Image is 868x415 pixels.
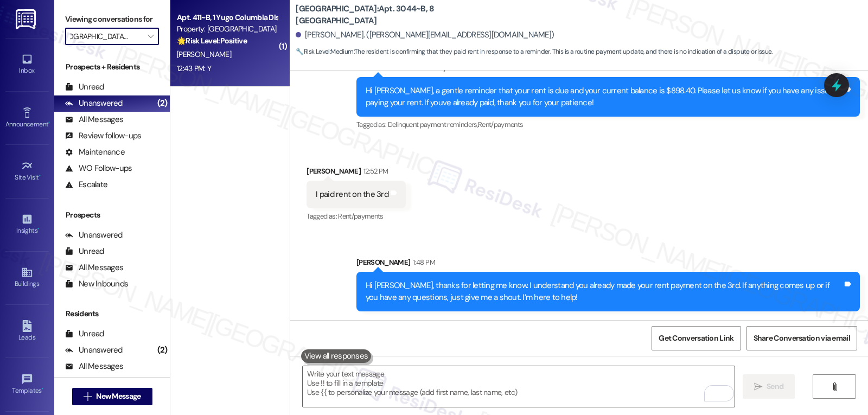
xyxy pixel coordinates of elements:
[65,130,141,142] div: Review follow-ups
[70,28,142,45] input: All communities
[5,317,49,346] a: Leads
[5,157,49,186] a: Site Visit •
[356,117,860,132] div: Tagged as:
[5,50,49,79] a: Inbox
[148,32,154,41] i: 
[361,165,388,177] div: 12:52 PM
[177,63,211,73] div: 12:43 PM: Y
[754,382,762,391] i: 
[652,326,741,350] button: Get Conversation Link
[42,385,43,393] span: •
[303,366,735,407] textarea: To enrich screen reader interactions, please activate Accessibility in Grammarly extension settings
[410,257,435,268] div: 1:48 PM
[746,326,857,350] button: Share Conversation via email
[65,81,104,93] div: Unread
[155,95,170,112] div: (2)
[65,229,123,241] div: Unanswered
[307,208,406,224] div: Tagged as:
[296,3,513,27] b: [GEOGRAPHIC_DATA]: Apt. 3044~B, 8 [GEOGRAPHIC_DATA]
[743,374,795,399] button: Send
[356,257,860,272] div: [PERSON_NAME]
[177,12,277,23] div: Apt. 411~B, 1 Yugo Columbia District Flats
[296,29,554,41] div: [PERSON_NAME]. ([PERSON_NAME][EMAIL_ADDRESS][DOMAIN_NAME])
[65,146,125,158] div: Maintenance
[65,262,123,273] div: All Messages
[54,61,170,73] div: Prospects + Residents
[96,391,141,402] span: New Message
[5,210,49,239] a: Insights •
[37,225,39,233] span: •
[478,120,524,129] span: Rent/payments
[65,11,159,28] label: Viewing conversations for
[65,344,123,356] div: Unanswered
[48,119,50,126] span: •
[177,36,247,46] strong: 🌟 Risk Level: Positive
[307,165,406,181] div: [PERSON_NAME]
[366,280,843,303] div: Hi [PERSON_NAME], thanks for letting me know. I understand you already made your rent payment on ...
[65,98,123,109] div: Unanswered
[316,189,388,200] div: I paid rent on the 3rd
[39,172,41,180] span: •
[65,361,123,372] div: All Messages
[72,388,152,405] button: New Message
[767,381,783,392] span: Send
[65,114,123,125] div: All Messages
[366,85,843,108] div: Hi [PERSON_NAME], a gentle reminder that your rent is due and your current balance is $898.40. Pl...
[177,23,277,35] div: Property: [GEOGRAPHIC_DATA] Flats
[831,382,839,391] i: 
[16,9,38,29] img: ResiDesk Logo
[54,209,170,221] div: Prospects
[54,308,170,320] div: Residents
[296,47,353,56] strong: 🔧 Risk Level: Medium
[177,49,231,59] span: [PERSON_NAME]
[5,370,49,399] a: Templates •
[754,333,850,344] span: Share Conversation via email
[65,163,132,174] div: WO Follow-ups
[155,342,170,359] div: (2)
[65,179,107,190] div: Escalate
[65,278,128,290] div: New Inbounds
[659,333,733,344] span: Get Conversation Link
[5,263,49,292] a: Buildings
[338,212,384,221] span: Rent/payments
[65,246,104,257] div: Unread
[84,392,92,401] i: 
[296,46,772,58] span: : The resident is confirming that they paid rent in response to a reminder. This is a routine pay...
[388,120,478,129] span: Delinquent payment reminders ,
[65,328,104,340] div: Unread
